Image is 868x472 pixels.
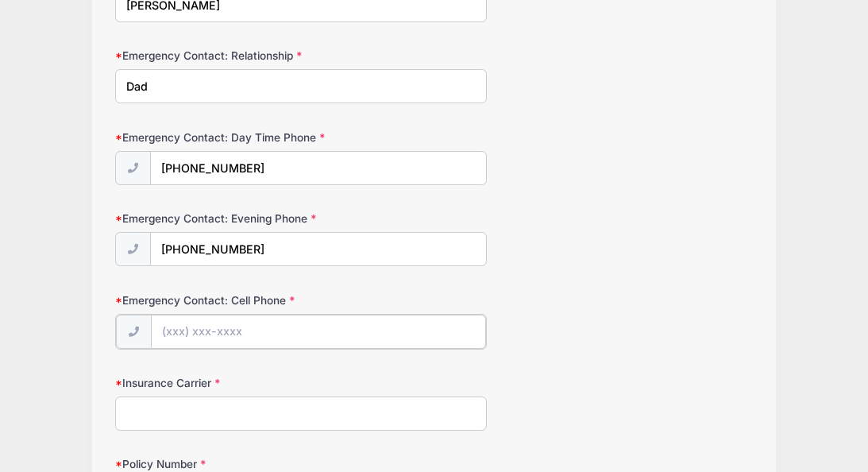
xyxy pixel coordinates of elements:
label: Emergency Contact: Relationship [115,48,327,64]
input: (xxx) xxx-xxxx [150,232,488,266]
label: Emergency Contact: Evening Phone [115,211,327,226]
label: Emergency Contact: Day Time Phone [115,130,327,145]
input: (xxx) xxx-xxxx [150,151,488,185]
label: Emergency Contact: Cell Phone [115,292,327,308]
input: (xxx) xxx-xxxx [151,315,487,349]
label: Insurance Carrier [115,375,327,391]
label: Policy Number [115,456,327,472]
